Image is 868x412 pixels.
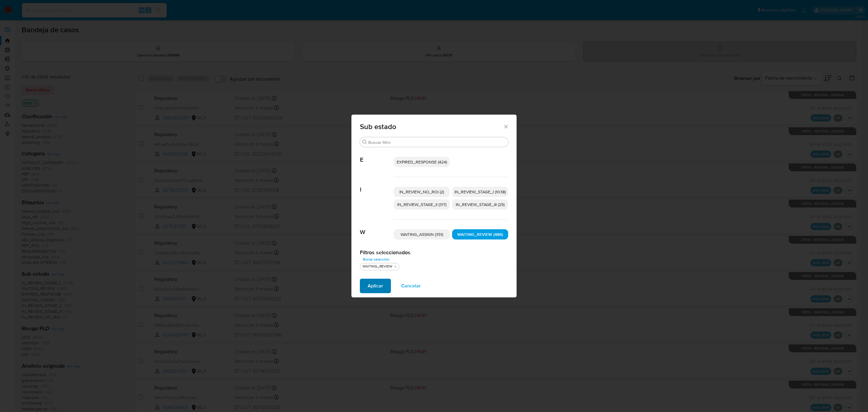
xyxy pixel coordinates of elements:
[368,279,383,293] span: Aplicar
[360,123,503,130] span: Sub estado
[360,249,508,256] h2: Filtros seleccionados
[360,147,394,163] span: E
[360,220,394,236] span: W
[394,157,450,167] div: EXPIRED_RESPONSE (424)
[397,201,446,208] span: IN_REVIEW_STAGE_II (317)
[394,187,450,197] div: IN_REVIEW_NO_ROI (2)
[397,159,447,165] span: EXPIRED_RESPONSE (424)
[503,124,508,129] button: Cerrar
[452,229,508,239] div: WAITING_REVIEW (486)
[452,199,508,210] div: IN_REVIEW_STAGE_III (25)
[362,140,367,144] button: Buscar
[401,231,443,237] span: WAITING_ASSIGN (351)
[368,140,506,145] input: Buscar filtro
[360,256,392,263] button: Borrar selección
[456,201,505,208] span: IN_REVIEW_STAGE_III (25)
[393,279,429,293] button: Cancelar
[457,231,503,237] span: WAITING_REVIEW (486)
[360,279,391,293] button: Aplicar
[401,279,421,293] span: Cancelar
[399,189,444,195] span: IN_REVIEW_NO_ROI (2)
[454,189,506,195] span: IN_REVIEW_STAGE_I (1038)
[394,229,450,239] div: WAITING_ASSIGN (351)
[363,256,389,262] span: Borrar selección
[452,187,508,197] div: IN_REVIEW_STAGE_I (1038)
[361,264,394,269] div: WAITING_REVIEW
[360,177,394,193] span: I
[393,264,398,269] button: quitar WAITING_REVIEW
[394,199,450,210] div: IN_REVIEW_STAGE_II (317)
